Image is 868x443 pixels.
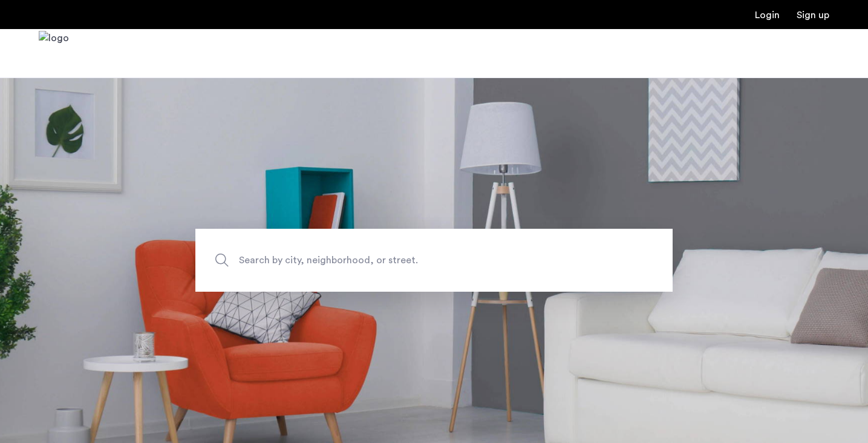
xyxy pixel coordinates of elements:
span: Search by city, neighborhood, or street. [239,252,573,269]
a: Login [755,10,780,20]
img: logo [39,31,69,76]
a: Registration [797,10,829,20]
a: Cazamio Logo [39,31,69,76]
input: Apartment Search [195,229,673,292]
